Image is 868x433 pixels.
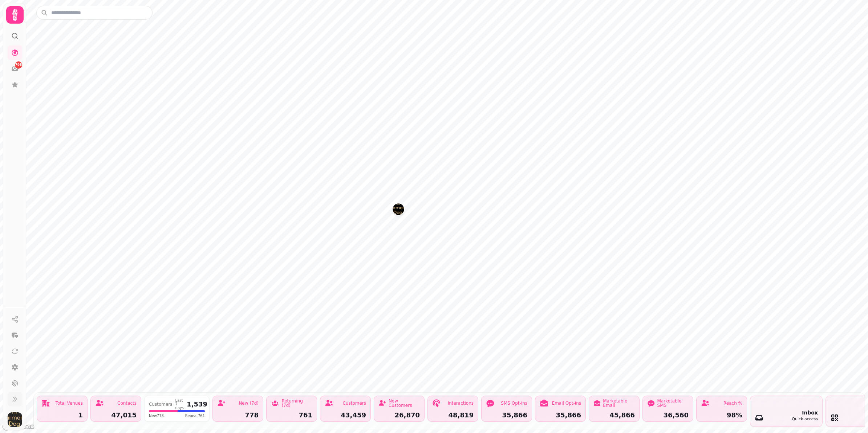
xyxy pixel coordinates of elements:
div: 45,866 [593,412,635,418]
div: Marketable SMS [657,399,689,408]
div: Contacts [117,401,137,405]
a: 798 [8,61,22,76]
button: User avatar [6,412,24,427]
div: 36,560 [647,412,689,418]
img: User avatar [8,412,22,427]
div: 35,866 [486,412,527,418]
div: Inbox [792,409,818,416]
a: Mapbox logo [2,422,34,431]
span: New 778 [149,413,164,418]
span: Repeat 761 [185,413,205,418]
div: SMS Opt-ins [501,401,527,405]
div: Email Opt-ins [552,401,581,405]
div: Customers [342,401,366,405]
div: New Customers [389,399,420,408]
div: 35,866 [540,412,581,418]
div: Returning (7d) [281,399,312,408]
div: Marketable Email [603,399,635,408]
div: 26,870 [378,412,420,418]
span: 798 [15,62,22,68]
div: 47,015 [95,412,137,418]
div: 48,819 [432,412,474,418]
div: 778 [217,412,259,418]
button: The Farmers Dog [393,203,404,215]
div: Total Venues [56,401,83,405]
div: Interactions [448,401,474,405]
div: New (7d) [239,401,259,405]
div: Quick access [792,416,818,422]
div: Map marker [393,203,404,217]
div: 1 [41,412,83,418]
div: Reach % [723,401,742,405]
div: 98% [701,412,742,418]
div: Customers [149,402,173,406]
div: 1,539 [187,401,207,408]
div: 761 [271,412,312,418]
button: InboxQuick access [750,396,823,427]
div: Last 7 days [175,399,184,410]
div: 43,459 [325,412,366,418]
